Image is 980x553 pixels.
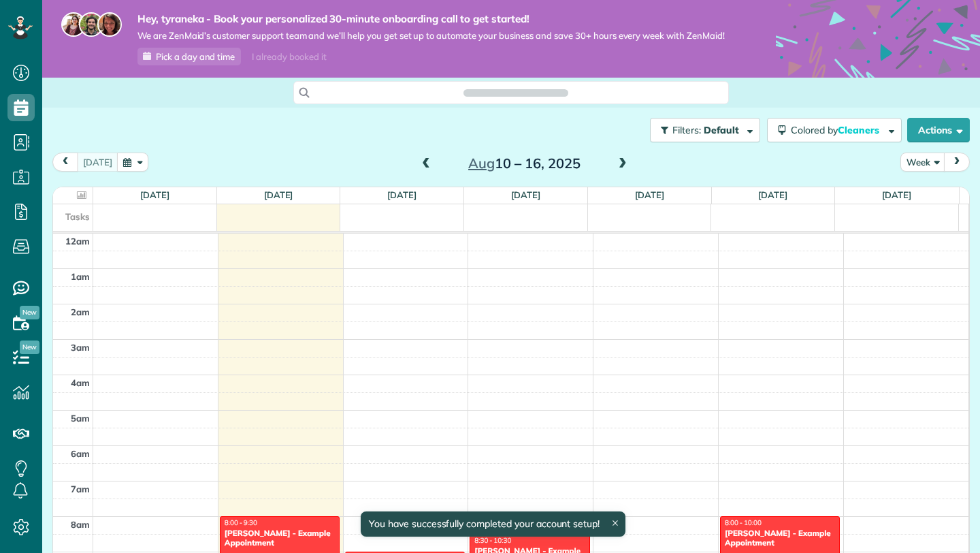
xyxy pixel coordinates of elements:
[474,536,511,545] span: 8:30 - 10:30
[156,51,235,62] span: Pick a day and time
[468,155,495,172] span: Aug
[77,153,118,171] button: [DATE]
[439,156,609,171] h2: 10 – 16, 2025
[52,153,78,171] button: prev
[838,124,881,136] span: Cleaners
[71,342,90,353] span: 3am
[71,448,90,459] span: 6am
[907,118,970,142] button: Actions
[791,124,884,136] span: Colored by
[224,528,336,548] div: [PERSON_NAME] - Example Appointment
[944,153,970,171] button: next
[137,12,725,26] strong: Hey, tyraneka - Book your personalized 30-minute onboarding call to get started!
[361,511,625,537] div: You have successfully completed your account setup!
[65,211,90,222] span: Tasks
[643,118,760,142] a: Filters: Default
[61,12,86,37] img: maria-72a9807cf96188c08ef61303f053569d2e2a8a1cde33d635c8a3ac13582a053d.jpg
[264,189,293,200] a: [DATE]
[71,413,90,424] span: 5am
[882,189,911,200] a: [DATE]
[97,12,122,37] img: michelle-19f622bdf1676172e81f8f8fba1fb50e276960ebfe0243fe18214015130c80e4.jpg
[477,86,554,99] span: Search ZenMaid…
[71,484,90,494] span: 7am
[20,341,39,354] span: New
[71,377,90,388] span: 4am
[758,189,787,200] a: [DATE]
[635,189,664,200] a: [DATE]
[71,519,90,530] span: 8am
[79,12,103,37] img: jorge-587dff0eeaa6aab1f244e6dc62b8924c3b6ad411094392a53c71c6c4a576187d.jpg
[767,118,902,142] button: Colored byCleaners
[650,118,760,142] button: Filters: Default
[137,48,241,65] a: Pick a day and time
[672,124,701,136] span: Filters:
[724,528,836,548] div: [PERSON_NAME] - Example Appointment
[71,306,90,317] span: 2am
[511,189,540,200] a: [DATE]
[140,189,169,200] a: [DATE]
[137,30,725,42] span: We are ZenMaid’s customer support team and we’ll help you get set up to automate your business an...
[20,306,39,319] span: New
[244,48,334,65] div: I already booked it
[725,518,762,527] span: 8:00 - 10:00
[900,153,945,171] button: Week
[387,189,416,200] a: [DATE]
[225,518,257,527] span: 8:00 - 9:30
[71,271,90,282] span: 1am
[704,124,740,136] span: Default
[65,236,90,247] span: 12am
